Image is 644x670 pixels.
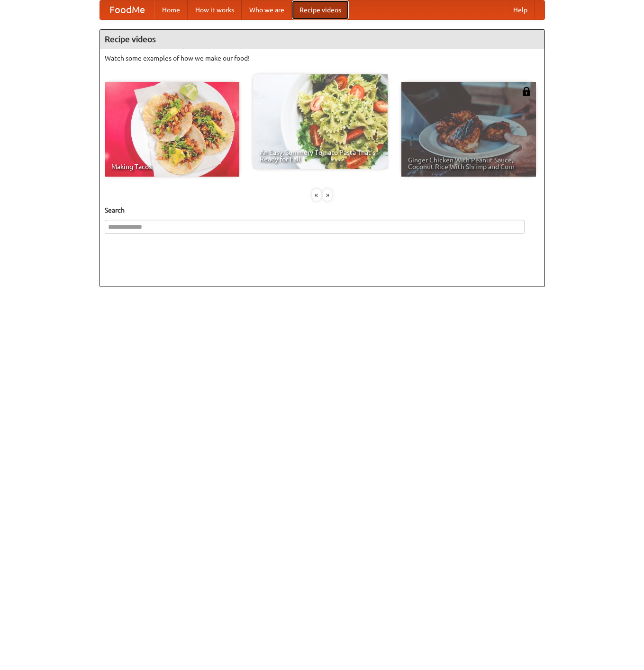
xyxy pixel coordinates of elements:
div: « [312,189,321,201]
span: An Easy, Summery Tomato Pasta That's Ready for Fall [260,149,381,162]
div: » [323,189,332,201]
a: Who we are [242,0,292,19]
span: Making Tacos [111,163,233,170]
a: Recipe videos [292,0,349,19]
a: FoodMe [100,0,154,19]
p: Watch some examples of how we make our food! [105,54,540,63]
a: Making Tacos [105,82,239,177]
h4: Recipe videos [100,30,544,49]
a: Home [154,0,188,19]
a: Help [506,0,535,19]
img: 483408.png [522,87,531,96]
a: How it works [188,0,242,19]
h5: Search [105,205,540,215]
a: An Easy, Summery Tomato Pasta That's Ready for Fall [253,74,388,169]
